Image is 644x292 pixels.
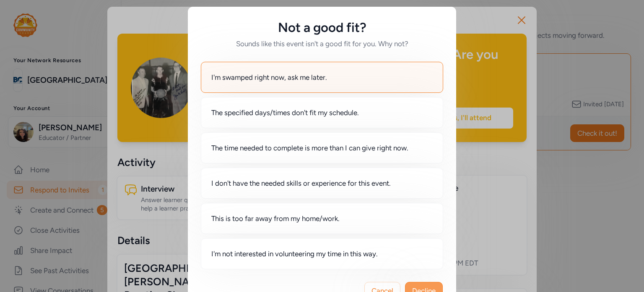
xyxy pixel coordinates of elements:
span: I'm not interested in volunteering my time in this way. [211,249,378,259]
h5: Not a good fit? [201,20,443,35]
span: I don't have the needed skills or experience for this event. [211,178,391,188]
span: The specified days/times don't fit my schedule. [211,108,359,118]
h6: Sounds like this event isn't a good fit for you. Why not? [201,39,443,49]
span: This is too far away from my home/work. [211,213,340,224]
span: The time needed to complete is more than I can give right now. [211,143,408,153]
span: I'm swamped right now, ask me later. [211,72,327,82]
